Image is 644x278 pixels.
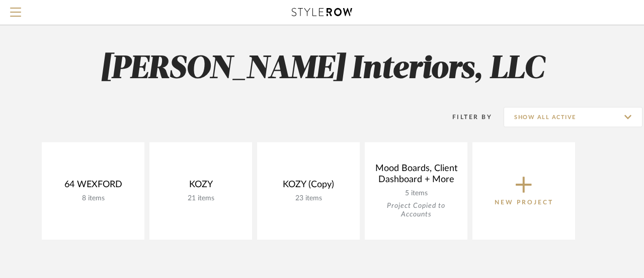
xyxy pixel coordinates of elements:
div: Project Copied to Accounts [373,202,459,219]
button: New Project [472,142,575,240]
div: Mood Boards, Client Dashboard + More [373,163,459,189]
p: New Project [495,197,553,207]
div: 5 items [373,189,459,198]
div: KOZY (Copy) [265,179,352,194]
div: Filter By [439,112,492,122]
div: 64 WEXFORD [50,179,136,194]
div: 21 items [157,194,244,203]
div: KOZY [157,179,244,194]
div: 23 items [265,194,352,203]
div: 8 items [50,194,136,203]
